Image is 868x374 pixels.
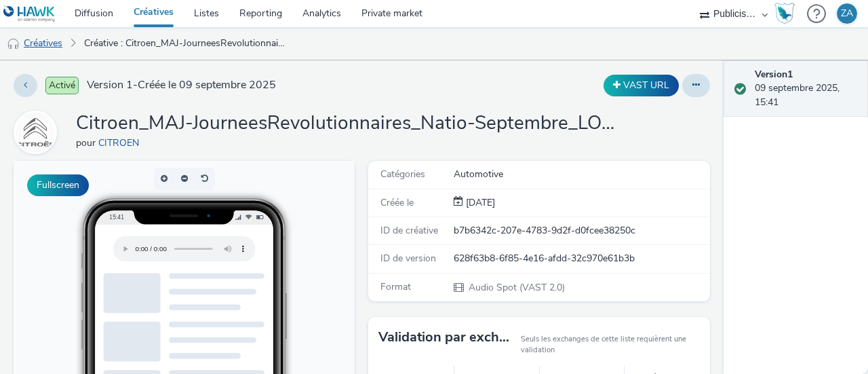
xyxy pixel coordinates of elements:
a: Créative : Citroen_MAJ-JourneesRevolutionnaires_Natio-Septembre_LOM1_Mx_Ra_-9dB_30s_[DATE] [77,27,294,60]
span: ID de créative [380,224,438,237]
span: pour [76,136,98,149]
img: audio [7,37,20,51]
span: Format [380,280,411,293]
div: 628f63b8-6f85-4e16-afdd-32c970e61b3b [454,252,709,265]
strong: Version 1 [755,68,793,81]
h3: Validation par exchange [378,327,513,348]
li: Smartphone [228,281,324,297]
span: Desktop [246,301,277,310]
span: [DATE] [463,196,495,209]
span: QR Code [246,318,279,326]
span: ID de version [380,252,436,265]
span: 15:41 [96,52,111,60]
div: Automotive [454,168,709,181]
li: Desktop [228,297,324,314]
span: Catégories [380,168,425,181]
a: Hawk Academy [774,3,800,24]
img: Hawk Academy [774,3,795,24]
div: 09 septembre 2025, 15:41 [755,68,857,109]
div: Création 09 septembre 2025, 15:41 [463,196,495,210]
span: Audio Spot (VAST 2.0) [467,281,565,294]
img: undefined Logo [3,5,56,22]
div: Dupliquer la créative en un VAST URL [600,75,682,96]
small: Seuls les exchanges de cette liste requièrent une validation [521,334,700,356]
span: Créée le [380,196,414,209]
span: Version 1 - Créée le 09 septembre 2025 [87,77,276,93]
div: ZA [841,3,853,24]
a: CITROEN [98,136,144,149]
button: Fullscreen [27,174,89,196]
a: CITROEN [14,126,62,138]
div: b7b6342c-207e-4783-9d2f-d0fcee38250c [454,224,709,238]
h1: Citroen_MAJ-JourneesRevolutionnaires_Natio-Septembre_LOM1_Mx_Ra_-9dB_30s_[DATE] [76,111,618,136]
span: Smartphone [246,285,290,293]
li: QR Code [228,314,324,330]
img: CITROEN [16,113,55,152]
span: Activé [45,77,79,94]
button: VAST URL [604,75,679,96]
